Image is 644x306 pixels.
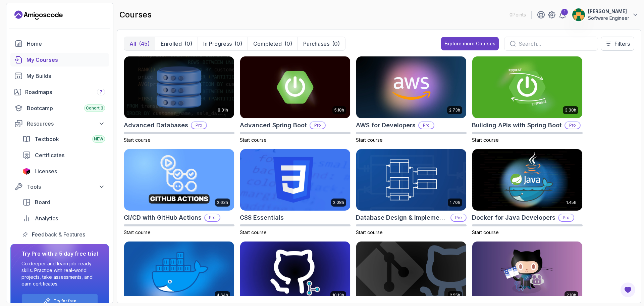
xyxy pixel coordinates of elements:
span: Start course [124,137,151,143]
div: Roadmaps [25,88,105,96]
img: user profile image [572,8,585,21]
p: Enrolled [161,40,182,48]
h2: Docker for Java Developers [472,213,555,222]
div: My Builds [26,72,105,80]
h2: Database Design & Implementation [356,213,448,222]
p: Pro [565,122,580,129]
a: board [18,195,109,209]
p: 1.70h [450,200,460,205]
p: 2.73h [449,107,460,113]
img: CI/CD with GitHub Actions card [124,149,234,211]
p: 2.08h [333,200,344,205]
img: Advanced Databases card [124,56,234,118]
button: Filters [601,37,634,51]
img: Database Design & Implementation card [356,149,466,211]
span: Board [35,198,50,206]
p: 5.18h [334,107,344,113]
p: Go deeper and learn job-ready skills. Practice with real-world projects, take assessments, and ea... [21,260,98,287]
span: Feedback & Features [32,230,85,238]
div: Explore more Courses [444,40,495,47]
p: Purchases [303,40,329,48]
button: Completed(0) [248,37,298,50]
div: (0) [234,40,242,48]
button: Purchases(0) [298,37,345,50]
a: Landing page [14,10,63,20]
button: Resources [10,118,109,130]
div: Home [27,40,105,48]
p: 3.30h [565,107,576,113]
span: Cohort 3 [86,105,103,111]
a: certificates [18,148,109,162]
img: Docker For Professionals card [124,242,234,303]
p: 8.31h [218,107,228,113]
a: bootcamp [10,101,109,115]
a: home [10,37,109,50]
button: Explore more Courses [441,37,499,50]
span: Textbook [35,135,59,143]
div: 1 [561,9,568,15]
button: Open Feedback Button [620,282,636,298]
p: Pro [205,214,220,221]
span: Start course [356,137,383,143]
a: 1 [558,11,567,19]
p: Filters [614,40,630,48]
div: (0) [184,40,192,48]
a: builds [10,69,109,83]
span: Licenses [35,167,57,175]
img: Git for Professionals card [240,242,350,303]
a: textbook [18,132,109,146]
p: 0 Points [509,11,526,18]
p: Pro [310,122,325,129]
span: Start course [356,229,383,235]
span: Start course [240,229,267,235]
a: licenses [18,165,109,178]
p: 2.10h [567,293,576,298]
p: Completed [253,40,282,48]
div: (0) [332,40,340,48]
img: AWS for Developers card [356,56,466,118]
p: Pro [451,214,466,221]
input: Search... [519,40,592,48]
div: Bootcamp [27,104,105,112]
p: 1.45h [566,200,576,205]
h2: courses [119,9,152,20]
img: jetbrains icon [22,168,31,175]
p: Software Engineer [588,15,629,21]
span: Start course [472,229,499,235]
h2: Advanced Databases [124,121,188,130]
p: All [129,40,136,48]
p: Pro [559,214,574,221]
a: courses [10,53,109,67]
p: 10.13h [332,293,344,298]
p: In Progress [203,40,232,48]
div: (0) [284,40,292,48]
div: Resources [27,120,105,128]
div: (45) [139,40,150,48]
span: Start course [472,137,499,143]
img: Advanced Spring Boot card [240,56,350,118]
p: [PERSON_NAME] [588,8,629,15]
div: My Courses [26,56,105,64]
div: Tools [27,183,105,191]
a: analytics [18,212,109,225]
img: CSS Essentials card [240,149,350,211]
p: 4.64h [217,293,228,298]
a: feedback [18,228,109,241]
span: Analytics [35,214,58,222]
button: In Progress(0) [198,37,248,50]
span: Start course [124,229,151,235]
h2: CSS Essentials [240,213,284,222]
a: Try for free [54,298,76,304]
h2: Advanced Spring Boot [240,121,307,130]
button: Enrolled(0) [155,37,198,50]
span: Start course [240,137,267,143]
a: roadmaps [10,85,109,99]
img: Docker for Java Developers card [472,149,582,211]
h2: AWS for Developers [356,121,416,130]
button: user profile image[PERSON_NAME]Software Engineer [572,8,639,21]
img: GitHub Toolkit card [472,242,582,303]
span: 7 [100,89,102,95]
span: Certificates [35,151,64,159]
